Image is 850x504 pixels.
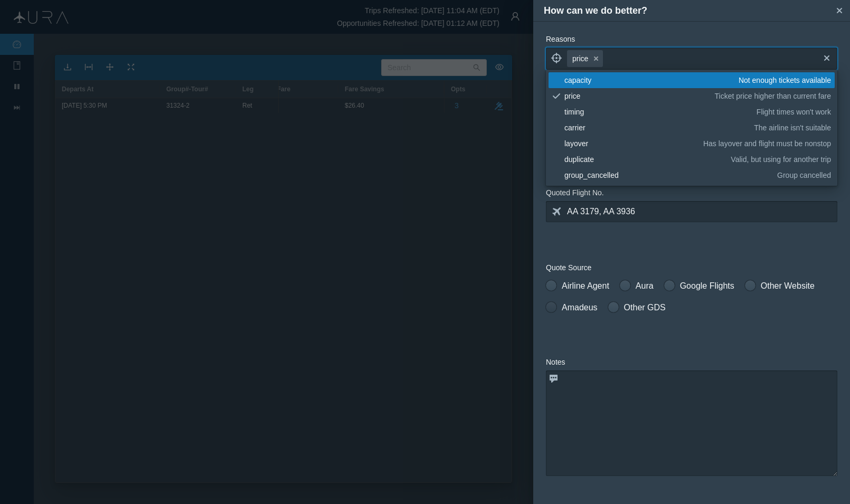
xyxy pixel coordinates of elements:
span: Flight times won't work [757,107,831,117]
button: Close [832,3,847,18]
span: Reasons [546,35,575,43]
span: price [572,53,588,64]
div: capacity [564,75,735,85]
span: Notes [546,358,565,366]
span: Quote Source [546,263,591,272]
span: Group cancelled [777,170,831,180]
div: carrier [564,122,750,133]
span: The airline isn't suitable [754,122,831,133]
label: Google Flights [664,280,734,292]
label: Aura [620,280,654,292]
label: Amadeus [546,301,598,314]
span: Valid, but using for another trip [731,154,831,165]
span: Not enough tickets available [739,75,831,85]
div: duplicate [564,154,727,165]
span: Ticket price higher than current fare [715,91,831,101]
div: group_cancelled [564,170,773,180]
div: layover [564,138,700,149]
label: Other GDS [608,301,666,314]
div: timing [564,107,753,117]
div: price [564,91,711,101]
span: Has layover and flight must be nonstop [703,138,831,149]
h4: How can we do better? [544,4,832,18]
label: Other Website [745,280,815,292]
label: Airline Agent [546,280,609,292]
span: Quoted Flight No. [546,188,604,197]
